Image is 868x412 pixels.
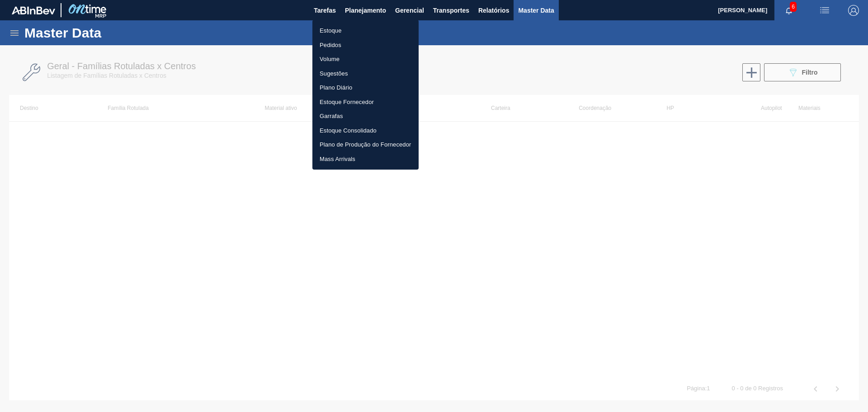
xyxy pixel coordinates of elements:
[312,66,419,81] a: Sugestões
[312,95,419,109] a: Estoque Fornecedor
[312,81,419,95] a: Plano Diário
[312,109,419,123] a: Garrafas
[312,137,419,152] a: Plano de Produção do Fornecedor
[312,24,419,38] a: Estoque
[312,152,419,166] a: Mass Arrivals
[312,123,419,138] a: Estoque Consolidado
[312,38,419,52] a: Pedidos
[312,52,419,66] a: Volume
